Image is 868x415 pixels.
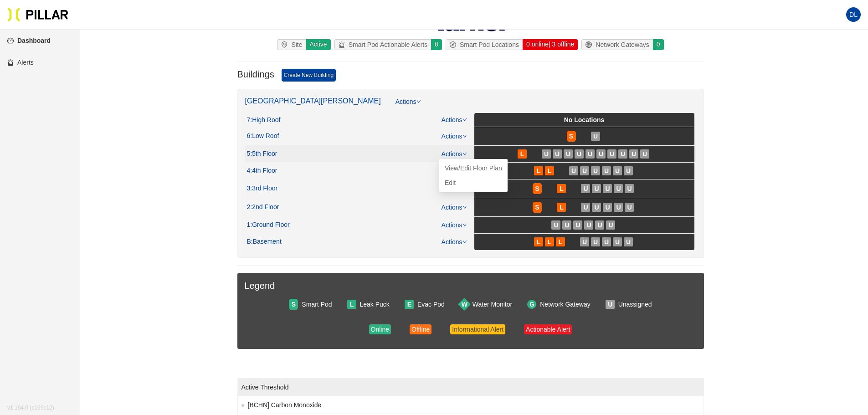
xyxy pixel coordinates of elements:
a: Actions [442,133,467,140]
span: U [627,202,632,212]
span: U [565,220,569,230]
span: U [555,149,560,159]
a: Actions [442,116,467,123]
span: U [626,237,631,247]
span: : Low Roof [250,132,279,140]
span: L [559,237,563,247]
span: U [616,202,621,212]
span: U [605,202,610,212]
a: alertAlerts [7,59,34,66]
span: U [594,184,599,194]
span: U [632,149,636,159]
span: down [462,118,467,122]
a: alertSmart Pod Actionable Alerts0 [333,39,444,50]
div: [BCHN] Carbon Monoxide [241,400,700,410]
div: No Locations [476,115,693,125]
span: L [520,149,524,159]
span: U [575,220,580,230]
div: Site [277,40,306,50]
span: L [537,237,541,247]
span: global [586,41,596,48]
a: Actions [442,204,467,211]
a: Actions [442,221,467,229]
span: U [544,149,549,159]
span: U [582,166,587,176]
span: U [599,149,603,159]
span: L [548,166,552,176]
div: 1 [247,221,290,229]
span: U [605,184,610,194]
span: down [416,99,421,104]
span: compass [450,41,460,48]
div: Online [371,324,389,334]
div: B [247,238,282,246]
div: 6 [247,132,279,140]
a: [GEOGRAPHIC_DATA][PERSON_NAME] [245,97,381,105]
span: DL [849,7,858,22]
div: Smart Pod [302,299,332,309]
a: Edit [445,178,456,188]
div: Leak Puck [360,299,390,309]
div: Water Monitor [473,299,512,309]
span: S [535,202,539,212]
span: down [462,205,467,210]
span: U [594,202,599,212]
span: L [560,184,564,194]
h3: Legend [245,280,697,292]
th: Active Threshold [238,379,704,396]
div: Unassigned [618,299,652,309]
span: : 2nd Floor [250,203,279,211]
div: Smart Pod Actionable Alerts [335,40,431,50]
div: Network Gateway [540,299,590,309]
span: E [407,299,411,309]
div: Offline [411,324,430,334]
div: 5 [247,150,277,158]
span: U [626,166,631,176]
span: U [571,166,576,176]
span: : Basement [251,238,282,246]
div: 0 [431,39,442,50]
span: U [583,184,588,194]
div: Smart Pod Locations [446,40,523,50]
span: U [627,184,632,194]
a: Actions [395,97,421,113]
a: Actions [442,150,467,158]
span: U [615,237,620,247]
span: U [608,220,613,230]
span: U [608,299,612,309]
div: Evac Pod [417,299,445,309]
span: L [560,202,564,212]
span: S [535,184,539,194]
h3: Buildings [237,69,274,82]
div: Active [306,39,331,50]
div: Informational Alert [452,324,503,334]
img: Pillar Technologies [7,7,68,22]
span: down [462,223,467,227]
span: U [588,149,592,159]
span: U [604,166,609,176]
a: dashboardDashboard [7,37,51,44]
span: S [569,131,573,141]
span: environment [281,41,291,48]
span: U [586,220,591,230]
span: U [583,202,588,212]
div: 0 [652,39,664,50]
a: Create New Building [282,69,336,82]
span: down [462,240,467,244]
span: L [537,166,541,176]
span: U [582,237,587,247]
div: Actionable Alert [526,324,570,334]
span: U [577,149,581,159]
div: 3 [247,184,278,193]
span: : 4th Floor [250,167,277,175]
span: U [604,237,609,247]
span: U [610,149,614,159]
span: L [548,237,552,247]
span: U [615,166,620,176]
a: Actions [442,238,467,246]
span: U [593,166,598,176]
div: 7 [247,116,281,124]
span: U [593,131,598,141]
a: View/Edit Floor Plan [445,163,502,173]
